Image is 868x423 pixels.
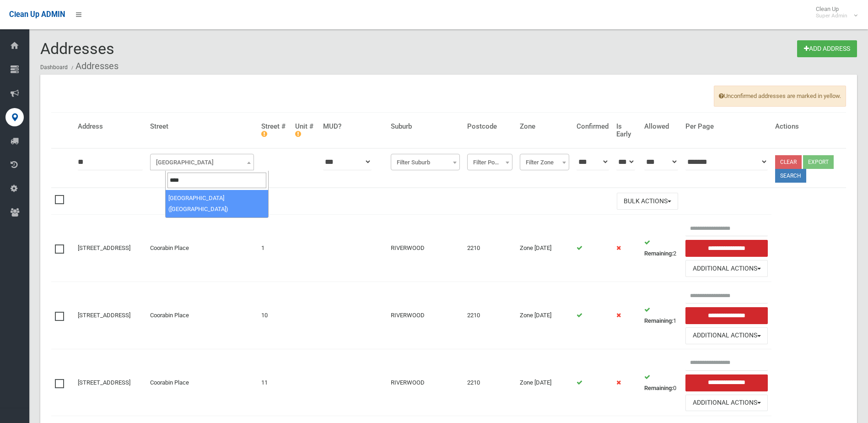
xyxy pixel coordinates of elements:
[258,215,291,282] td: 1
[617,193,678,210] button: Bulk Actions
[146,349,258,416] td: Coorabin Place
[641,349,682,416] td: 0
[258,282,291,349] td: 10
[577,123,609,130] h4: Confirmed
[295,123,316,138] h4: Unit #
[78,123,143,130] h4: Address
[522,156,567,169] span: Filter Zone
[150,154,254,170] span: Filter Street
[685,123,768,130] h4: Per Page
[685,260,768,277] button: Additional Actions
[516,215,573,282] td: Zone [DATE]
[516,349,573,416] td: Zone [DATE]
[69,58,119,75] li: Addresses
[775,155,802,169] a: Clear
[797,40,857,57] a: Add Address
[152,156,252,169] span: Filter Street
[78,379,130,386] a: [STREET_ADDRESS]
[391,154,460,170] span: Filter Suburb
[391,123,460,130] h4: Suburb
[520,123,569,130] h4: Zone
[40,39,114,58] span: Addresses
[387,215,464,282] td: RIVERWOOD
[323,123,383,130] h4: MUD?
[78,312,130,319] a: [STREET_ADDRESS]
[816,12,847,19] small: Super Admin
[78,244,130,251] a: [STREET_ADDRESS]
[685,395,768,412] button: Additional Actions
[775,169,806,183] button: Search
[467,154,512,170] span: Filter Postcode
[464,349,516,416] td: 2210
[775,123,842,130] h4: Actions
[146,282,258,349] td: Coorabin Place
[644,317,673,324] strong: Remaining:
[516,282,573,349] td: Zone [DATE]
[616,123,637,138] h4: Is Early
[393,156,458,169] span: Filter Suburb
[150,123,254,130] h4: Street
[387,349,464,416] td: RIVERWOOD
[464,282,516,349] td: 2210
[714,86,846,107] span: Unconfirmed addresses are marked in yellow.
[166,190,269,217] li: [GEOGRAPHIC_DATA] ([GEOGRAPHIC_DATA])
[520,154,569,170] span: Filter Zone
[387,282,464,349] td: RIVERWOOD
[644,385,673,391] strong: Remaining:
[811,5,857,19] span: Clean Up
[644,123,678,130] h4: Allowed
[258,349,291,416] td: 11
[146,215,258,282] td: Coorabin Place
[467,123,512,130] h4: Postcode
[685,327,768,344] button: Additional Actions
[641,282,682,349] td: 1
[803,155,834,169] button: Export
[644,250,673,257] strong: Remaining:
[464,215,516,282] td: 2210
[9,10,65,19] span: Clean Up ADMIN
[261,123,288,138] h4: Street #
[469,156,510,169] span: Filter Postcode
[40,64,68,70] a: Dashboard
[641,215,682,282] td: 2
